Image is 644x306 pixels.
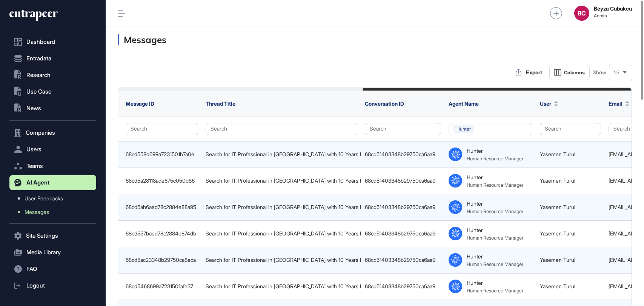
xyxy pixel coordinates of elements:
span: Conversation ID [365,100,404,107]
div: Hunter [467,253,483,260]
div: Search for IT Professional in [GEOGRAPHIC_DATA] with 10 Years Experience in Management, AI, and T... [206,231,357,237]
button: Export [512,65,546,80]
div: 68cd5ac23348b29750ca8eca [126,257,198,263]
div: Human Resource Manager [467,182,523,188]
div: Hunter [467,227,483,233]
button: AI Agent [9,175,96,190]
div: Hunter [467,200,483,207]
span: Entradata [26,55,51,62]
span: Logout [26,283,45,289]
div: 68cd51403348b29750ca6aa9 [365,283,441,289]
span: Thread Title [206,100,235,107]
span: Agent Name [449,100,479,107]
div: 68cd557baed78c2884e874db [126,231,198,237]
span: Teams [26,163,43,169]
span: 25 [614,70,619,75]
span: User Feedbacks [25,195,63,201]
button: Hunter [449,123,532,135]
div: Human Resource Manager [467,288,523,294]
button: Search [126,123,198,135]
span: Media Library [26,249,61,255]
div: Search for IT Professional in [GEOGRAPHIC_DATA] with 10 Years Experience in Management, AI, and T... [206,178,357,184]
a: Logout [9,278,96,293]
div: Human Resource Manager [467,208,523,214]
span: Companies [26,130,55,136]
button: Search [365,123,441,135]
span: Show [593,69,606,75]
span: User [540,100,551,107]
button: Site Settings [9,228,96,243]
a: Yasemen Turul [540,257,575,263]
button: Research [9,68,96,83]
a: User Feedbacks [13,192,96,205]
div: 68cd51403348b29750ca6aa9 [365,231,441,237]
span: Research [26,72,51,78]
button: Teams [9,158,96,174]
div: 68cd51403348b29750ca6aa9 [365,204,441,210]
div: 68cd51403348b29750ca6aa9 [365,257,441,263]
div: Human Resource Manager [467,235,523,241]
button: User [540,100,558,107]
span: FAQ [26,266,37,272]
button: Entradata [9,51,96,66]
span: Use Case [26,89,51,95]
button: FAQ [9,261,96,277]
button: Companies [9,125,96,140]
div: 68cd5a28118ade675c050d86 [126,178,198,184]
div: 68cd558d699a7231501b7a0e [126,151,198,157]
div: Hunter [467,148,483,154]
a: Messages [13,205,96,219]
strong: Beyza Cubukcu [594,6,632,12]
div: Hunter [467,174,483,180]
button: Email [609,100,629,107]
button: Media Library [9,245,96,260]
div: 68cd51403348b29750ca6aa9 [365,178,441,184]
span: Admin [594,13,632,18]
a: Yasemen Turul [540,177,575,184]
span: Users [26,146,41,152]
button: BC [574,6,589,21]
a: Yasemen Turul [540,230,575,237]
span: Dashboard [26,39,55,45]
a: Yasemen Turul [540,204,575,210]
span: AI Agent [26,180,50,186]
a: Yasemen Turul [540,151,575,157]
span: Site Settings [26,233,58,239]
button: Columns [549,65,590,80]
span: Messages [25,209,49,215]
div: 68cd5468699a7231501afe37 [126,283,198,289]
span: News [26,105,41,111]
div: 68cd5ab6aed78c2884e88a95 [126,204,198,210]
span: Email [609,100,622,107]
button: Search [540,123,601,135]
button: Use Case [9,84,96,99]
a: Yasemen Turul [540,283,575,289]
div: Hunter [467,280,483,286]
div: Human Resource Manager [467,155,523,161]
div: Search for IT Professional in [GEOGRAPHIC_DATA] with 10 Years Experience in Management, AI, and T... [206,151,357,157]
a: Dashboard [9,34,96,49]
button: Search [206,123,357,135]
h3: Messages [118,34,632,45]
div: 68cd51403348b29750ca6aa9 [365,151,441,157]
span: Message ID [126,100,154,107]
span: Columns [564,70,585,75]
button: Users [9,142,96,157]
div: Search for IT Professional in [GEOGRAPHIC_DATA] with 10 Years Experience in Management, AI, and T... [206,204,357,210]
button: News [9,101,96,116]
div: Human Resource Manager [467,261,523,267]
div: Search for IT Professional in [GEOGRAPHIC_DATA] with 10 Years Experience in Management, AI, and T... [206,257,357,263]
div: Search for IT Professional in [GEOGRAPHIC_DATA] with 10 Years Experience in Management, AI, and T... [206,283,357,289]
